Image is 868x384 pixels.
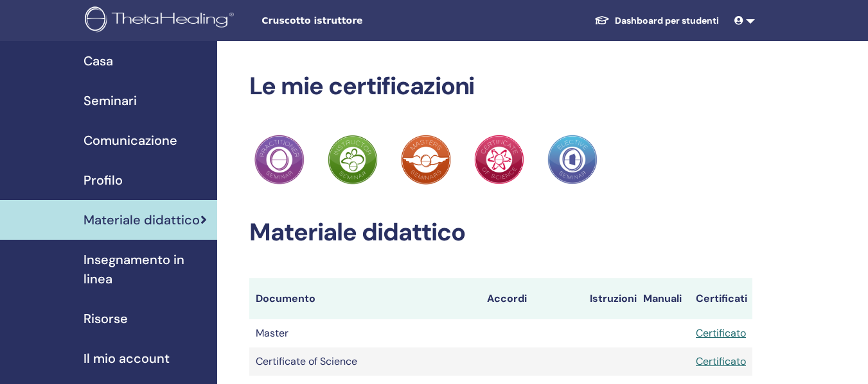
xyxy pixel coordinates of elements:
[249,72,752,101] h2: Le mie certificazioni
[84,250,207,288] span: Insegnamento in linea
[84,51,113,71] span: Casa
[84,309,128,328] span: Risorse
[261,14,454,28] span: Cruscotto istruttore
[689,278,752,319] th: Certificati
[249,319,481,347] td: Master
[84,210,200,230] span: Materiale didattico
[328,135,378,185] img: Practitioner
[696,326,746,340] a: Certificato
[547,135,598,185] img: Practitioner
[249,218,752,247] h2: Materiale didattico
[254,135,305,185] img: Practitioner
[85,6,238,35] img: logo.png
[481,278,583,319] th: Accordi
[84,91,137,110] span: Seminari
[249,347,481,376] td: Certificate of Science
[401,135,451,185] img: Practitioner
[594,15,610,26] img: graduation-cap-white.svg
[84,349,170,368] span: Il mio account
[84,131,177,150] span: Comunicazione
[249,278,481,319] th: Documento
[84,171,123,190] span: Profilo
[474,135,524,185] img: Practitioner
[584,9,729,33] a: Dashboard per studenti
[696,355,746,368] a: Certificato
[637,278,689,319] th: Manuali
[583,278,637,319] th: Istruzioni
